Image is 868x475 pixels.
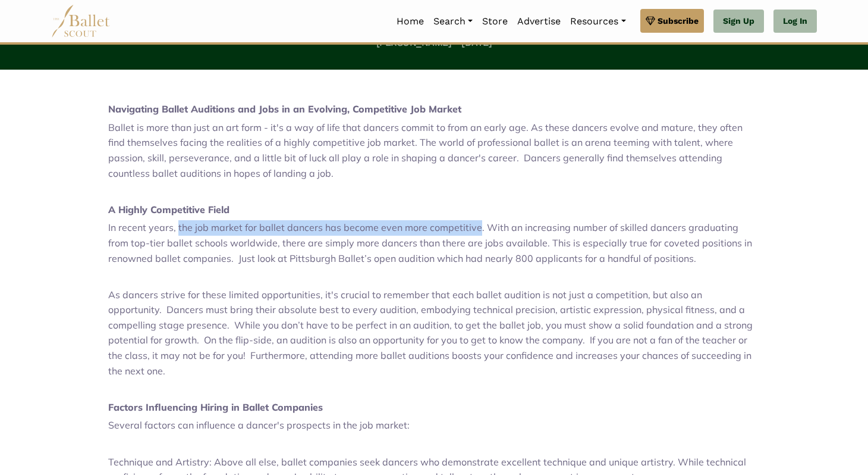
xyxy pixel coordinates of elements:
strong: Navigating Ballet Auditions and Jobs in an Evolving, Competitive Job Market [108,103,461,115]
strong: A Highly Competitive Field [108,204,229,215]
a: Subscribe [640,9,704,33]
a: Search [429,9,477,34]
a: Sign Up [713,10,764,33]
strong: Factors Influencing Hiring in Ballet Companies [108,401,323,413]
a: Resources [565,9,630,34]
span: Subscribe [658,14,699,27]
span: Several factors can influence a dancer's prospects in the job market: [108,419,410,431]
span: Ballet is more than just an art form - it's a way of life that dancers commit to from an early ag... [108,121,743,179]
span: As dancers strive for these limited opportunities, it's crucial to remember that each ballet audi... [108,289,753,377]
a: Advertise [512,9,565,34]
span: In recent years, the job market for ballet dancers has become even more competitive. With an incr... [108,221,752,264]
img: gem.svg [646,14,655,27]
a: Log In [773,10,817,33]
a: Store [477,9,512,34]
a: Home [392,9,429,34]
